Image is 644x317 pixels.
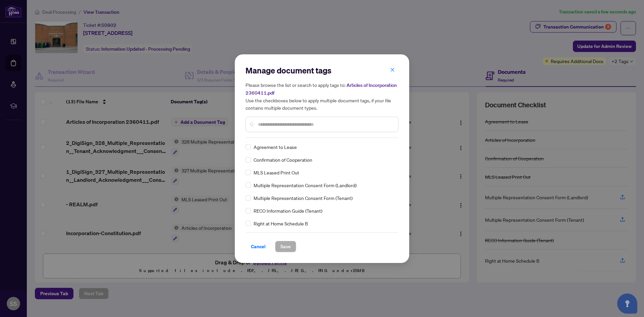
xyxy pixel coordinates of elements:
[390,67,395,72] span: close
[254,156,312,163] span: Confirmation of Cooperation
[246,65,398,76] h2: Manage document tags
[254,181,357,189] span: Multiple Representation Consent Form (Landlord)
[246,82,397,96] span: Articles of Incorporation 2360411.pdf
[617,294,637,314] button: Open asap
[275,241,296,252] button: Save
[246,241,271,252] button: Cancel
[251,241,266,252] span: Cancel
[254,194,353,202] span: Multiple Representation Consent Form (Tenant)
[254,220,308,227] span: Right at Home Schedule B
[254,143,297,151] span: Agreement to Lease
[246,81,398,111] h5: Please browse the list or search to apply tags to: Use the checkboxes below to apply multiple doc...
[254,207,322,214] span: RECO Information Guide (Tenant)
[254,169,299,176] span: MLS Leased Print Out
